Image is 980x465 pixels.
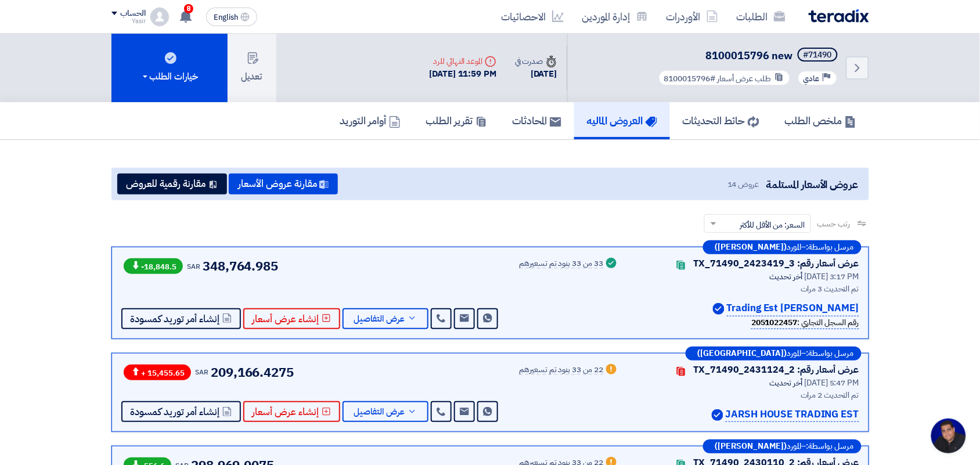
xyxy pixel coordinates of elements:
[727,178,759,190] span: عروض 14
[712,409,723,421] img: Verified Account
[703,240,862,254] div: –
[805,377,859,389] span: [DATE] 5:47 PM
[211,363,294,382] span: 209,166.4275
[751,316,797,329] b: 2051022457
[513,114,561,127] h5: المحادثات
[354,315,405,323] span: عرض التفاصيل
[243,308,340,329] button: إنشاء عرض أسعار
[111,18,146,24] div: Yasir
[354,408,405,416] span: عرض التفاصيل
[492,3,573,30] a: الاحصائيات
[664,73,716,85] span: #8100015796
[787,243,802,251] span: المورد
[111,34,228,102] button: خيارات الطلب
[806,442,854,450] span: مرسل بواسطة:
[131,408,220,416] span: إنشاء أمر توريد كمسودة
[515,67,557,81] div: [DATE]
[121,401,241,422] button: إنشاء أمر توريد كمسودة
[573,3,657,30] a: إدارة الموردين
[727,3,795,30] a: الطلبات
[228,34,276,102] button: تعديل
[206,8,257,26] button: English
[413,102,500,139] a: تقرير الطلب
[718,73,772,85] span: طلب عرض أسعار
[426,114,487,127] h5: تقرير الطلب
[751,316,859,329] div: رقم السجل التجاري :
[657,3,727,30] a: الأوردرات
[715,243,787,251] b: ([PERSON_NAME])
[343,308,428,329] button: عرض التفاصيل
[229,174,338,194] button: مقارنة عروض الأسعار
[766,176,858,192] span: عروض الأسعار المستلمة
[706,48,793,63] span: 8100015796 new
[203,257,278,276] span: 348,764.985
[713,303,725,315] img: Verified Account
[740,219,805,231] span: السعر: من الأقل للأكثر
[184,4,193,13] span: 8
[117,174,227,194] button: مقارنة رقمية للعروض
[804,73,820,84] span: عادي
[787,442,802,450] span: المورد
[772,102,869,139] a: ملخص الطلب
[727,301,859,316] p: [PERSON_NAME] Trading Est
[809,9,869,23] img: Teradix logo
[574,102,670,139] a: العروض الماليه
[694,257,859,271] div: عرض أسعار رقم: TX_71490_2423419_3
[121,9,146,19] div: الحساب
[500,102,574,139] a: المحادثات
[340,114,401,127] h5: أوامر التوريد
[770,271,803,283] span: أخر تحديث
[785,114,856,127] h5: ملخص الطلب
[520,259,604,269] div: 33 من 33 بنود تم تسعيرهم
[243,401,340,422] button: إنشاء عرض أسعار
[726,407,859,423] p: JARSH HOUSE TRADING EST
[804,51,832,59] div: #71490
[253,315,319,323] span: إنشاء عرض أسعار
[806,349,854,358] span: مرسل بواسطة:
[121,308,241,329] button: إنشاء أمر توريد كمسودة
[703,439,862,453] div: –
[196,367,209,377] span: SAR
[670,102,772,139] a: حائط التحديثات
[770,377,803,389] span: أخر تحديث
[343,401,428,422] button: عرض التفاصيل
[931,419,966,453] div: Open chat
[327,102,413,139] a: أوامر التوريد
[124,365,191,380] span: + 15,455.65
[686,347,862,361] div: –
[694,363,859,377] div: عرض أسعار رقم: TX_71490_2431124_2
[214,13,238,21] span: English
[188,261,201,272] span: SAR
[515,55,557,67] div: صدرت في
[715,442,787,450] b: ([PERSON_NAME])
[683,114,759,127] h5: حائط التحديثات
[520,366,604,375] div: 22 من 33 بنود تم تسعيرهم
[805,271,859,283] span: [DATE] 3:17 PM
[587,114,657,127] h5: العروض الماليه
[140,70,199,84] div: خيارات الطلب
[253,408,319,416] span: إنشاء عرض أسعار
[656,48,840,64] h5: 8100015796 new
[150,8,169,26] img: profile_test.png
[124,258,183,274] span: -18,848.5
[430,67,497,81] div: [DATE] 11:59 PM
[131,315,220,323] span: إنشاء أمر توريد كمسودة
[633,283,859,295] div: تم التحديث 3 مرات
[698,349,787,358] b: ([GEOGRAPHIC_DATA])
[787,349,802,358] span: المورد
[430,55,497,67] div: الموعد النهائي للرد
[817,218,850,230] span: رتب حسب
[806,243,854,251] span: مرسل بواسطة:
[633,389,859,401] div: تم التحديث 2 مرات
